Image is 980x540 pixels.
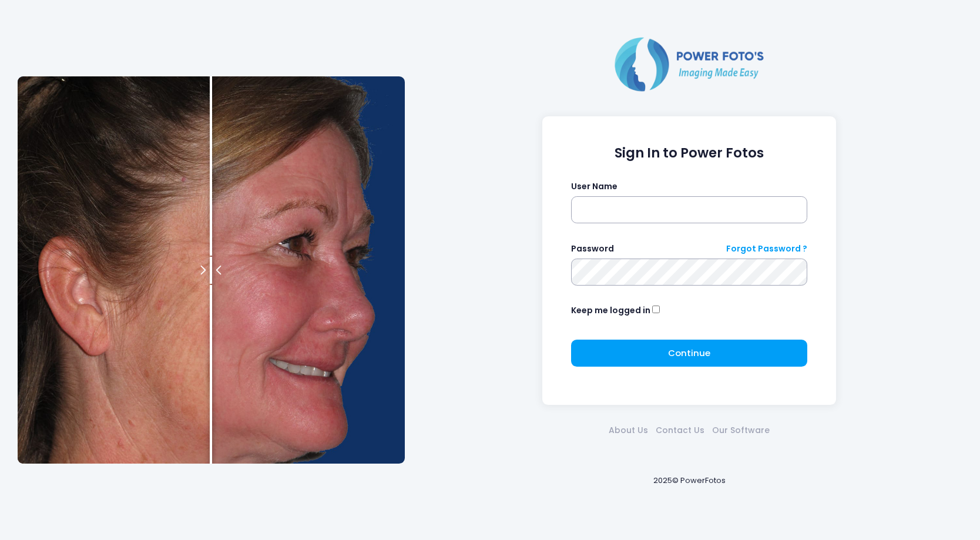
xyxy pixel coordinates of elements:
[652,424,709,437] a: Contact Us
[605,424,652,437] a: About Us
[709,424,774,437] a: Our Software
[726,243,807,255] a: Forgot Password ?
[668,347,710,359] span: Continue
[571,180,617,193] label: User Name
[571,243,614,255] label: Password
[571,145,808,161] h1: Sign In to Power Fotos
[571,340,808,367] button: Continue
[610,35,768,93] img: Logo
[571,304,650,317] label: Keep me logged in
[416,455,962,505] div: 2025© PowerFotos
